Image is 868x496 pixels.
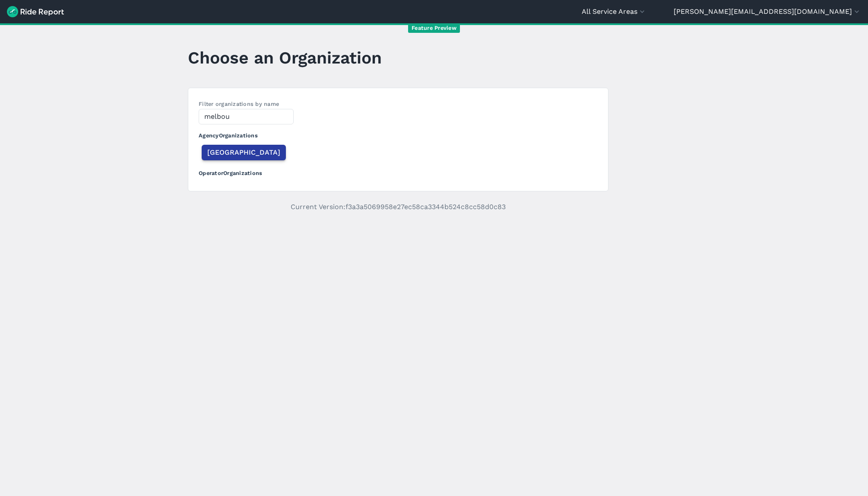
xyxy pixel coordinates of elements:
[582,6,646,17] button: All Service Areas
[188,202,608,212] p: Current Version: f3a3a5069958e27ec58ca3344b524c8cc58d0c83
[674,6,861,17] button: [PERSON_NAME][EMAIL_ADDRESS][DOMAIN_NAME]
[199,124,598,143] h3: Agency Organizations
[408,24,460,33] span: Feature Preview
[199,162,598,181] h3: Operator Organizations
[202,145,286,160] button: [GEOGRAPHIC_DATA]
[199,101,279,107] label: Filter organizations by name
[7,6,64,17] img: Ride Report
[199,109,294,124] input: Filter by name
[207,147,280,158] span: [GEOGRAPHIC_DATA]
[188,46,382,70] h1: Choose an Organization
